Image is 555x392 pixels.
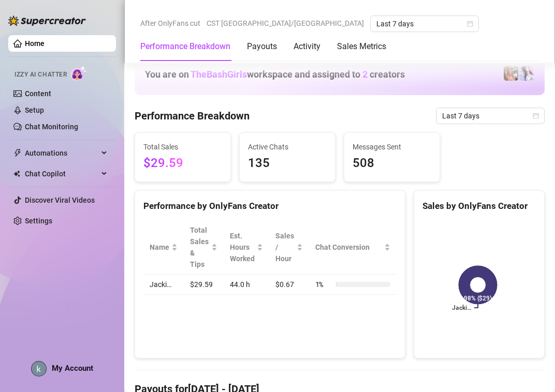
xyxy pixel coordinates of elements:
img: Chat Copilot [13,170,20,177]
th: Chat Conversion [309,220,397,275]
a: Discover Viral Videos [25,196,95,204]
a: Home [25,39,45,48]
span: After OnlyFans cut [140,16,200,31]
th: Name [143,220,184,275]
img: Jacki [504,66,518,81]
th: Total Sales & Tips [184,220,224,275]
span: Total Sales & Tips [190,224,209,270]
div: Performance Breakdown [140,40,230,53]
span: 135 [248,154,327,173]
span: 1 % [315,279,332,290]
span: Chat Copilot [25,165,98,182]
td: 44.0 h [224,275,270,295]
text: Jacki… [452,304,471,311]
th: Sales / Hour [269,220,309,275]
span: Izzy AI Chatter [14,70,67,80]
div: Activity [294,40,320,53]
span: Name [150,242,169,253]
div: Performance by OnlyFans Creator [143,199,397,213]
span: Chat Conversion [315,242,382,253]
a: Chat Monitoring [25,123,78,131]
span: calendar [533,113,539,119]
span: Last 7 days [442,108,538,124]
span: Total Sales [143,141,222,153]
td: Jacki… [143,275,184,295]
a: Setup [25,106,44,114]
h1: You are on workspace and assigned to creators [145,69,405,80]
span: CST [GEOGRAPHIC_DATA]/[GEOGRAPHIC_DATA] [207,16,364,31]
span: TheBashGirls [191,69,247,80]
div: Sales Metrics [337,40,386,53]
span: Messages Sent [353,141,431,153]
span: My Account [52,364,93,373]
span: $29.59 [143,154,222,173]
div: Payouts [247,40,277,53]
span: thunderbolt [13,149,22,157]
img: logo-BBDzfeDw.svg [8,16,86,26]
div: Sales by OnlyFans Creator [422,199,536,213]
img: Ary [519,66,534,81]
img: ACg8ocLc-XXz_pRuhBVwNOjYArrp2yBdAZT-ZNHxPIVweqkuCCWK_g=s96-c [32,361,46,376]
span: calendar [467,21,473,27]
a: Content [25,89,51,98]
img: AI Chatter [71,66,87,81]
span: Last 7 days [376,16,473,32]
span: Active Chats [248,141,327,153]
span: 508 [353,154,431,173]
h4: Performance Breakdown [135,109,250,123]
a: Settings [25,217,52,225]
span: 2 [362,69,368,80]
div: Est. Hours Worked [230,230,255,264]
span: Sales / Hour [275,230,294,264]
td: $0.67 [269,275,309,295]
span: Automations [25,145,98,161]
td: $29.59 [184,275,224,295]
